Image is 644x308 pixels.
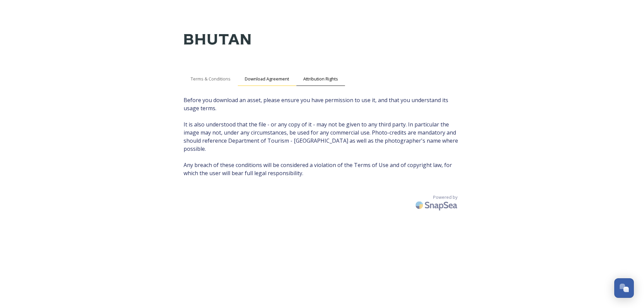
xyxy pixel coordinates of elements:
span: Attribution Rights [303,76,338,82]
span: Before you download an asset, please ensure you have permission to use it, and that you understan... [184,96,461,177]
span: Powered by [433,194,457,200]
button: Open Chat [614,278,634,298]
img: SnapSea Logo [413,197,461,213]
span: Download Agreement [245,76,289,82]
span: Terms & Conditions [191,76,231,82]
img: Kingdom-of-Bhutan-Logo.png [184,20,251,58]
